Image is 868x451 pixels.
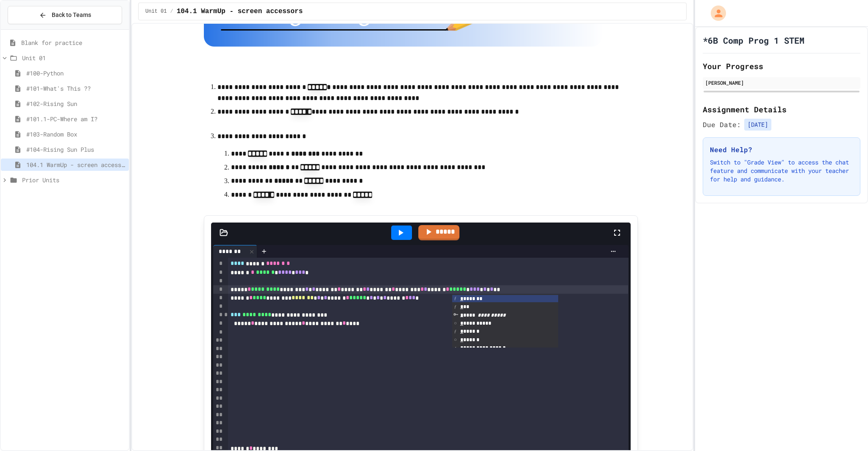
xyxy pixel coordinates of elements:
span: #101.1-PC-Where am I? [26,114,125,123]
span: Blank for practice [21,38,125,47]
h3: Need Help? [710,145,853,155]
button: Back to Teams [8,6,122,24]
span: #103-Random Box [26,130,125,139]
span: #102-Rising Sun [26,99,125,108]
span: Back to Teams [52,11,91,19]
span: #101-What's This ?? [26,84,125,93]
span: #104-Rising Sun Plus [26,145,125,154]
p: Switch to "Grade View" to access the chat feature and communicate with your teacher for help and ... [710,158,853,184]
span: Unit 01 [22,53,125,62]
div: My Account [702,3,728,23]
div: [PERSON_NAME] [705,79,858,86]
span: Due Date: [703,120,741,130]
span: 104.1 WarmUp - screen accessors [26,160,125,169]
span: Prior Units [22,175,125,184]
span: / [170,8,173,15]
h1: *6B Comp Prog 1 STEM [703,34,804,46]
span: Unit 01 [145,8,167,15]
span: 104.1 WarmUp - screen accessors [177,6,303,17]
span: [DATE] [744,119,771,131]
ul: Completions [452,294,558,348]
span: #100-Python [26,69,125,78]
h2: Your Progress [703,60,860,72]
h2: Assignment Details [703,103,860,115]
